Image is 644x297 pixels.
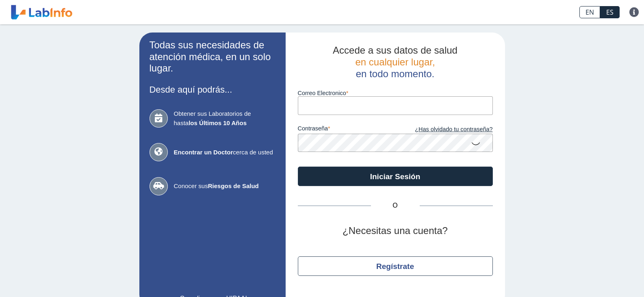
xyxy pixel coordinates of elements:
label: contraseña [298,125,395,134]
iframe: Help widget launcher [572,265,635,288]
label: Correo Electronico [298,90,493,96]
h2: Todas sus necesidades de atención médica, en un solo lugar. [150,39,275,74]
span: O [371,201,420,210]
h2: ¿Necesitas una cuenta? [298,225,493,237]
span: en todo momento. [356,68,434,79]
a: ¿Has olvidado tu contraseña? [395,125,493,134]
span: cerca de usted [174,148,275,157]
b: los Últimos 10 Años [189,119,247,126]
button: Regístrate [298,256,493,276]
b: Riesgos de Salud [208,182,259,189]
a: EN [579,6,600,18]
span: Obtener sus Laboratorios de hasta [174,109,275,128]
a: ES [600,6,620,18]
button: Iniciar Sesión [298,167,493,186]
span: en cualquier lugar, [355,56,435,67]
span: Accede a sus datos de salud [333,45,458,56]
h3: Desde aquí podrás... [150,85,275,95]
span: Conocer sus [174,182,275,191]
b: Encontrar un Doctor [174,149,233,156]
